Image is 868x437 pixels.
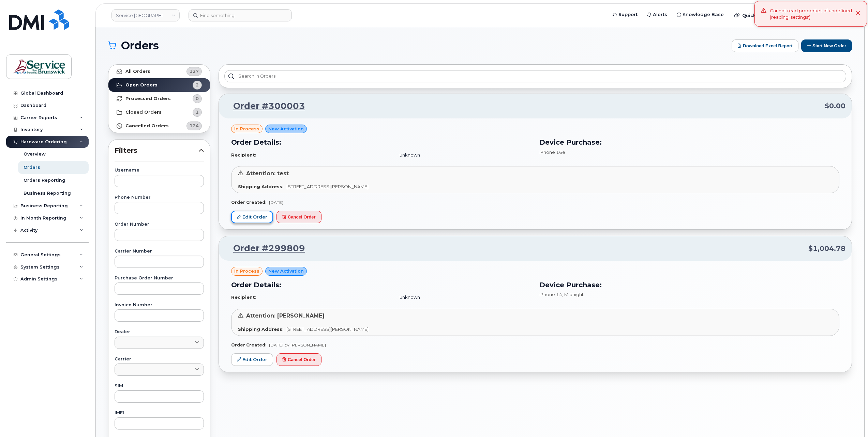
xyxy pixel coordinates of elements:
[225,100,305,112] a: Order #300003
[108,119,210,133] a: Cancelled Orders124
[125,96,171,101] strong: Processed Orders
[115,357,204,361] label: Carrier
[108,106,210,119] a: Closed Orders1
[234,126,259,132] span: in process
[238,184,284,189] strong: Shipping Address:
[190,68,199,75] span: 127
[269,200,283,205] span: [DATE]
[268,268,304,274] span: New Activation
[196,95,199,102] span: 0
[125,123,169,129] strong: Cancelled Orders
[246,312,325,319] span: Attention: [PERSON_NAME]
[196,82,199,88] span: 2
[276,353,321,366] button: Cancel Order
[115,303,204,307] label: Invoice Number
[224,70,846,82] input: Search in orders
[246,170,289,177] span: Attention: test
[268,126,304,132] span: New Activation
[108,78,210,92] a: Open Orders2
[808,244,845,254] span: $1,004.78
[539,149,565,155] span: iPhone 16e
[231,294,256,300] strong: Recipient:
[115,249,204,254] label: Carrier Number
[825,101,845,111] span: $0.00
[115,384,204,388] label: SIM
[231,280,531,290] h3: Order Details:
[115,195,204,200] label: Phone Number
[562,292,584,297] span: , Midnight
[539,137,839,147] h3: Device Purchase:
[231,342,266,347] strong: Order Created:
[231,152,256,158] strong: Recipient:
[286,326,369,332] span: [STREET_ADDRESS][PERSON_NAME]
[801,39,852,52] button: Start New Order
[231,200,266,205] strong: Order Created:
[539,292,562,297] span: iPhone 14
[269,342,326,347] span: [DATE] by [PERSON_NAME]
[770,7,856,20] div: Cannot read properties of undefined (reading 'settings')
[108,92,210,106] a: Processed Orders0
[115,276,204,280] label: Purchase Order Number
[125,69,150,74] strong: All Orders
[286,184,369,189] span: [STREET_ADDRESS][PERSON_NAME]
[231,211,273,223] a: Edit Order
[732,39,798,52] button: Download Excel Report
[121,41,159,51] span: Orders
[234,268,259,274] span: in process
[125,110,162,115] strong: Closed Orders
[231,137,531,147] h3: Order Details:
[115,146,198,156] span: Filters
[115,411,204,415] label: IMEI
[196,109,199,115] span: 1
[393,149,531,161] td: unknown
[393,291,531,303] td: unknown
[231,353,273,366] a: Edit Order
[238,326,284,332] strong: Shipping Address:
[115,330,204,334] label: Dealer
[115,168,204,173] label: Username
[276,211,321,223] button: Cancel Order
[108,65,210,78] a: All Orders127
[225,242,305,255] a: Order #299809
[190,123,199,129] span: 124
[115,222,204,227] label: Order Number
[125,82,158,88] strong: Open Orders
[539,280,839,290] h3: Device Purchase:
